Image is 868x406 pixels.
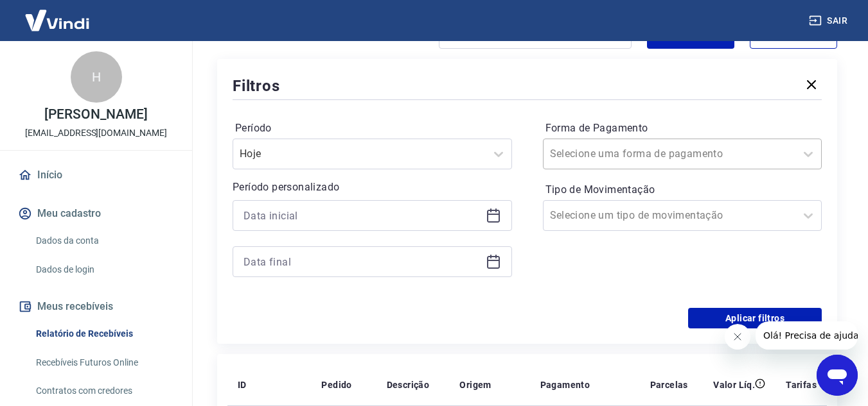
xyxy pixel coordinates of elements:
[244,252,481,271] input: Data final
[688,308,822,328] button: Aplicar filtros
[540,378,590,391] p: Pagamento
[235,121,509,136] label: Período
[31,378,177,404] a: Contratos com credores
[15,1,99,40] img: Vindi
[545,182,820,198] label: Tipo de Movimentação
[459,378,491,391] p: Origem
[31,257,177,283] a: Dados de login
[387,378,430,391] p: Descrição
[238,378,247,391] p: ID
[31,228,177,254] a: Dados da conta
[31,350,177,376] a: Recebíveis Futuros Online
[545,121,820,136] label: Forma de Pagamento
[786,378,817,391] p: Tarifas
[233,76,280,96] h5: Filtros
[71,51,122,103] div: H
[244,206,481,225] input: Data inicial
[8,9,108,19] span: Olá! Precisa de ajuda?
[44,108,147,121] p: [PERSON_NAME]
[725,324,750,350] iframe: Fechar mensagem
[25,126,167,140] p: [EMAIL_ADDRESS][DOMAIN_NAME]
[31,321,177,347] a: Relatório de Recebíveis
[806,9,853,33] button: Sair
[756,321,858,350] iframe: Mensagem da empresa
[15,161,177,189] a: Início
[15,292,177,321] button: Meus recebíveis
[15,199,177,228] button: Meu cadastro
[713,378,755,391] p: Valor Líq.
[233,180,512,195] p: Período personalizado
[321,378,351,391] p: Pedido
[817,355,858,396] iframe: Botão para abrir a janela de mensagens
[650,378,688,391] p: Parcelas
